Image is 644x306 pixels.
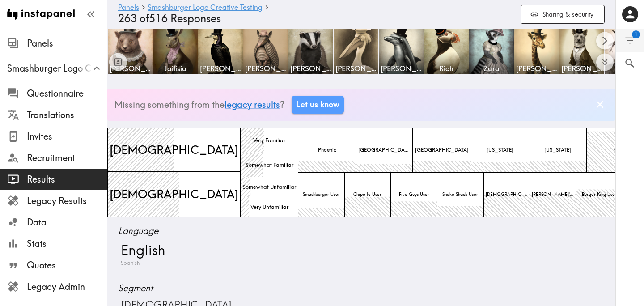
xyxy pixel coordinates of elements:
[107,29,153,74] a: [PERSON_NAME]
[592,96,608,113] button: Dismiss banner
[200,64,241,73] span: [PERSON_NAME]
[27,280,107,293] span: Legacy Admin
[108,140,240,160] span: [DEMOGRAPHIC_DATA]
[108,184,240,204] span: [DEMOGRAPHIC_DATA]
[27,238,107,250] span: Stats
[119,259,140,268] span: Spanish
[27,195,107,207] span: Legacy Results
[27,259,107,272] span: Quotes
[426,64,467,73] span: Rich
[27,130,107,143] span: Invites
[292,96,344,114] a: Let us know
[397,190,431,200] span: Five Guys User
[118,12,149,25] span: 263 of
[469,29,514,74] a: Zara
[616,29,644,52] button: Filter Responses
[119,241,165,259] span: English
[596,54,614,71] button: Expand to show all items
[241,181,298,192] span: Somewhat Unfamiliar
[624,57,636,69] span: Search
[542,145,573,156] span: [US_STATE]
[334,29,379,74] a: [PERSON_NAME]
[27,173,107,186] span: Results
[290,64,331,73] span: [PERSON_NAME]
[249,201,290,212] span: Very Unfamiliar
[471,64,512,73] span: Zara
[316,145,338,156] span: Phoenix
[27,152,107,164] span: Recruitment
[7,62,107,75] span: Smashburger Logo Creative Testing
[155,64,196,73] span: Jailisia
[381,64,422,73] span: [PERSON_NAME]
[632,30,640,38] span: 1
[118,4,139,12] a: Panels
[516,64,557,73] span: [PERSON_NAME]
[485,145,515,156] span: [US_STATE]
[118,225,605,237] span: Language
[596,32,614,50] button: Scroll right
[244,159,295,170] span: Somewhat Familiar
[301,190,342,200] span: Smashburger User
[559,29,605,74] a: [PERSON_NAME]
[530,190,576,200] span: [PERSON_NAME]'s User
[580,190,619,200] span: Burger King User
[613,145,643,156] span: QSR Recent
[356,145,412,156] span: [GEOGRAPHIC_DATA]
[198,29,243,74] a: [PERSON_NAME]
[149,12,221,25] span: 516 Responses
[245,64,286,73] span: [PERSON_NAME]
[441,190,480,200] span: Shake Shack User
[243,29,288,74] a: [PERSON_NAME]
[114,98,284,111] p: Missing something from the ?
[148,4,263,12] a: Smashburger Logo Creative Testing
[153,29,198,74] a: Jailisia
[225,99,280,110] a: legacy results
[514,29,559,74] a: [PERSON_NAME]
[379,29,424,74] a: [PERSON_NAME]
[288,29,334,74] a: [PERSON_NAME]
[251,135,287,146] span: Very Familiar
[561,64,602,73] span: [PERSON_NAME]
[118,282,605,294] span: Segment
[624,34,636,47] span: Filter Responses
[413,145,470,156] span: [GEOGRAPHIC_DATA]
[335,64,377,73] span: [PERSON_NAME]
[27,87,107,100] span: Questionnaire
[27,37,107,50] span: Panels
[110,64,151,73] span: [PERSON_NAME]
[484,190,530,200] span: [DEMOGRAPHIC_DATA]-Fil-A User
[424,29,469,74] a: Rich
[27,109,107,121] span: Translations
[27,216,107,229] span: Data
[109,53,127,71] button: Toggle between responses and questions
[616,52,644,75] button: Search
[352,190,383,200] span: Chipotle User
[521,5,605,24] button: Sharing & security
